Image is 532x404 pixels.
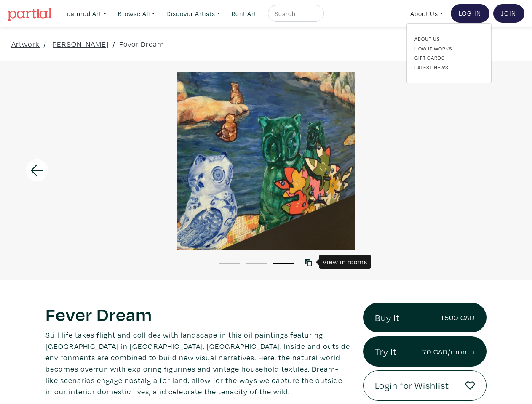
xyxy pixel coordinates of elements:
a: Featured Art [59,5,110,22]
a: Discover Artists [163,5,224,22]
a: Buy It1500 CAD [363,303,487,333]
a: Fever Dream [119,38,164,50]
div: Featured Art [406,23,492,83]
small: 70 CAD/month [422,346,475,357]
div: View in rooms [319,255,371,269]
a: Login for Wishlist [363,370,487,401]
input: Search [274,8,316,19]
button: 3 of 3 [273,263,294,264]
span: / [43,38,46,50]
a: Log In [451,4,489,23]
a: Join [493,4,524,23]
small: 1500 CAD [441,312,475,323]
a: About Us [406,5,447,22]
a: Gift Cards [414,54,484,61]
span: Login for Wishlist [375,378,449,393]
a: Latest News [414,64,484,71]
a: Rent Art [228,5,260,22]
a: Artwork [11,38,40,50]
h1: Fever Dream [45,303,350,325]
a: About Us [414,35,484,43]
a: Browse All [114,5,159,22]
button: 2 of 3 [246,263,267,264]
p: Still life takes flight and collides with landscape in this oil paintings featuring [GEOGRAPHIC_D... [45,329,350,397]
button: 1 of 3 [219,263,240,264]
a: [PERSON_NAME] [50,38,109,50]
a: Try It70 CAD/month [363,336,487,367]
span: / [112,38,115,50]
a: How It Works [414,45,484,52]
